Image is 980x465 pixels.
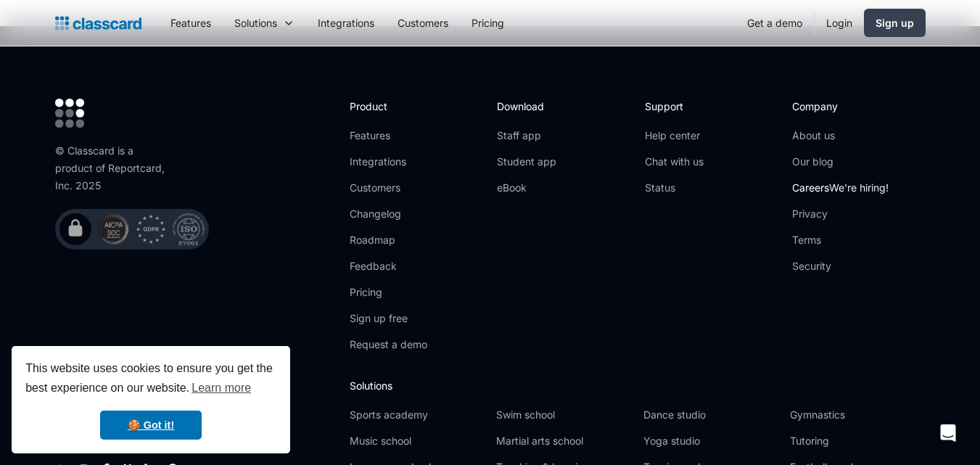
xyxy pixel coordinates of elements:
span: This website uses cookies to ensure you get the best experience on our website. [25,360,276,399]
a: Changelog [350,207,427,221]
a: eBook [497,181,556,195]
a: Get a demo [736,7,814,39]
a: Help center [645,128,704,143]
div: © Classcard is a product of Reportcard, Inc. 2025 [55,142,171,194]
a: Integrations [306,7,386,39]
a: Yoga studio [643,434,778,448]
a: Request a demo [350,337,427,352]
div: Sign up [876,15,914,30]
a: Sign up free [350,311,427,326]
a: Student app [497,155,556,169]
div: Solutions [223,7,306,39]
a: Pricing [350,285,427,300]
a: Chat with us [645,155,704,169]
a: Login [815,7,864,39]
a: Pricing [460,7,516,39]
a: Customers [386,7,460,39]
a: Gymnastics [790,408,925,422]
a: About us [792,128,889,143]
span: We're hiring! [829,181,889,194]
h2: Company [792,99,889,114]
div: Open Intercom Messenger [931,416,965,450]
a: Tutoring [790,434,925,448]
a: Terms [792,233,889,247]
a: Sports academy [350,408,485,422]
a: Martial arts school [496,434,631,448]
h2: Product [350,99,427,114]
a: Feedback [350,259,427,273]
a: Integrations [350,155,427,169]
a: Staff app [497,128,556,143]
a: Privacy [792,207,889,221]
a: Sign up [864,9,926,37]
a: Security [792,259,889,273]
h2: Solutions [350,378,925,393]
h2: Download [497,99,556,114]
a: Swim school [496,408,631,422]
a: Our blog [792,155,889,169]
a: Features [350,128,427,143]
a: Status [645,181,704,195]
a: home [55,13,141,33]
div: Solutions [234,15,277,30]
a: Features [159,7,223,39]
a: dismiss cookie message [100,411,202,440]
a: Roadmap [350,233,427,247]
a: Music school [350,434,485,448]
a: CareersWe're hiring! [792,181,889,195]
a: Customers [350,181,427,195]
a: learn more about cookies [189,377,253,399]
a: Dance studio [643,408,778,422]
div: cookieconsent [12,346,290,453]
h2: Support [645,99,704,114]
